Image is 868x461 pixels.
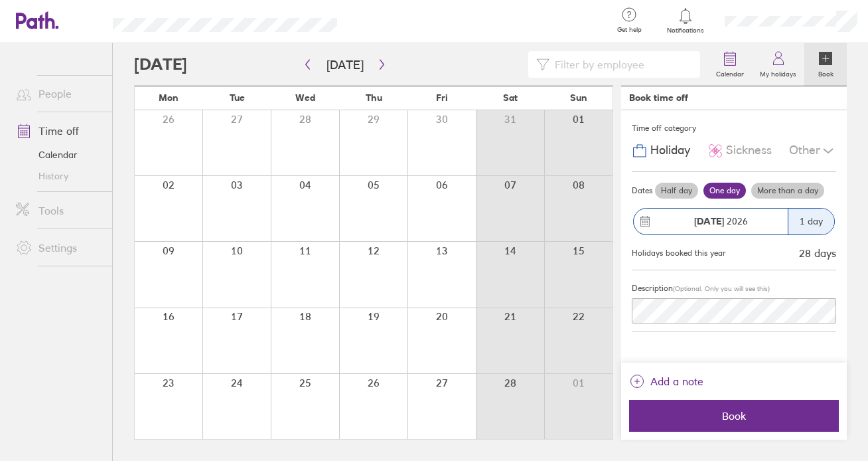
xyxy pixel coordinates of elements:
[5,165,112,187] a: History
[632,118,836,138] div: Time off category
[608,26,651,34] span: Get help
[366,92,382,103] span: Thu
[751,183,824,199] label: More than a day
[708,43,752,86] a: Calendar
[632,201,836,242] button: [DATE] 20261 day
[799,247,836,259] div: 28 days
[708,66,752,78] label: Calendar
[632,186,652,195] span: Dates
[650,143,690,157] span: Holiday
[5,197,112,224] a: Tools
[638,410,830,422] span: Book
[629,371,703,392] button: Add a note
[694,215,724,227] strong: [DATE]
[673,284,770,293] span: (Optional. Only you will see this)
[5,234,112,261] a: Settings
[5,80,112,107] a: People
[752,66,804,78] label: My holidays
[295,92,315,103] span: Wed
[503,92,518,103] span: Sat
[316,54,374,76] button: [DATE]
[5,118,112,144] a: Time off
[726,143,772,157] span: Sickness
[655,183,698,199] label: Half day
[632,283,673,293] span: Description
[5,144,112,165] a: Calendar
[789,138,836,163] div: Other
[549,52,693,77] input: Filter by employee
[810,66,841,78] label: Book
[703,183,746,199] label: One day
[230,92,245,103] span: Tue
[650,371,703,392] span: Add a note
[804,43,847,86] a: Book
[159,92,179,103] span: Mon
[788,209,834,234] div: 1 day
[664,7,707,35] a: Notifications
[694,216,748,227] span: 2026
[570,92,587,103] span: Sun
[752,43,804,86] a: My holidays
[629,400,839,432] button: Book
[436,92,448,103] span: Fri
[629,92,688,103] div: Book time off
[632,248,726,258] div: Holidays booked this year
[664,27,707,35] span: Notifications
